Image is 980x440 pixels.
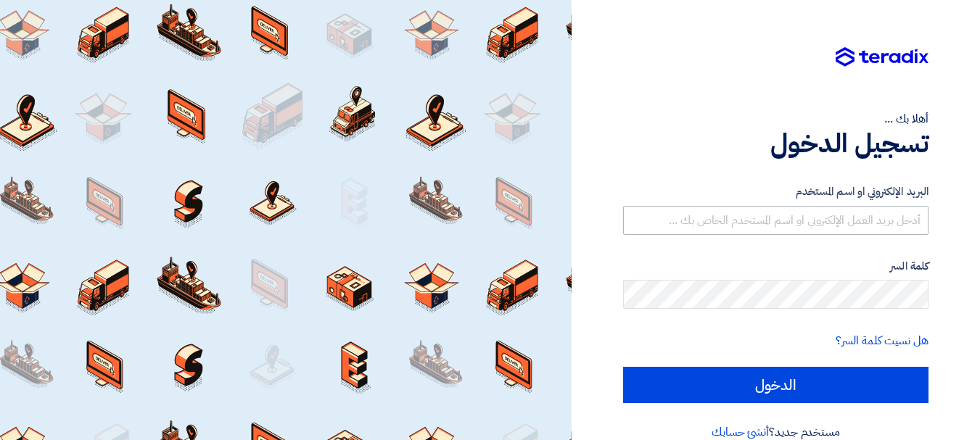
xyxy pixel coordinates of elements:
input: أدخل بريد العمل الإلكتروني او اسم المستخدم الخاص بك ... [623,206,928,235]
label: البريد الإلكتروني او اسم المستخدم [623,183,928,200]
input: الدخول [623,367,928,403]
img: Teradix logo [836,47,928,67]
a: هل نسيت كلمة السر؟ [836,332,928,349]
div: أهلا بك ... [623,110,928,128]
h1: تسجيل الدخول [623,128,928,159]
label: كلمة السر [623,258,928,275]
